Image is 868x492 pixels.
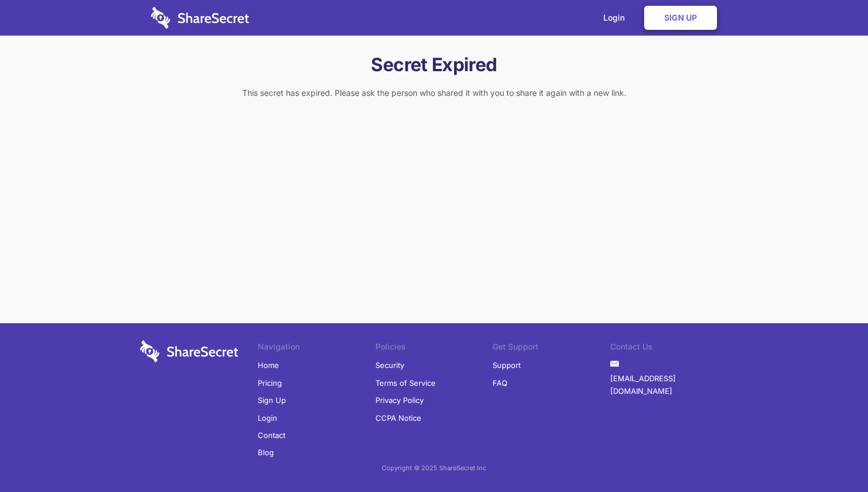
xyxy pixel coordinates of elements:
[135,53,733,77] h1: Secret Expired
[493,357,521,374] a: Support
[375,374,436,392] a: Terms of Service
[493,340,610,357] li: Get Support
[151,7,249,29] img: logo-wordmark-white-trans-d4663122ce5f474addd5e946df7df03e33cb6a1c49d2221995e7729f52c070b2.svg
[375,392,424,409] a: Privacy Policy
[375,409,421,427] a: CCPA Notice
[375,357,404,374] a: Security
[375,340,493,357] li: Policies
[258,409,277,427] a: Login
[610,370,728,400] a: [EMAIL_ADDRESS][DOMAIN_NAME]
[493,374,507,392] a: FAQ
[644,6,717,30] a: Sign Up
[258,357,279,374] a: Home
[610,340,728,357] li: Contact Us
[258,427,285,444] a: Contact
[140,340,238,362] img: logo-wordmark-white-trans-d4663122ce5f474addd5e946df7df03e33cb6a1c49d2221995e7729f52c070b2.svg
[258,444,274,461] a: Blog
[258,374,282,392] a: Pricing
[135,87,733,99] p: This secret has expired. Please ask the person who shared it with you to share it again with a ne...
[258,340,375,357] li: Navigation
[258,392,286,409] a: Sign Up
